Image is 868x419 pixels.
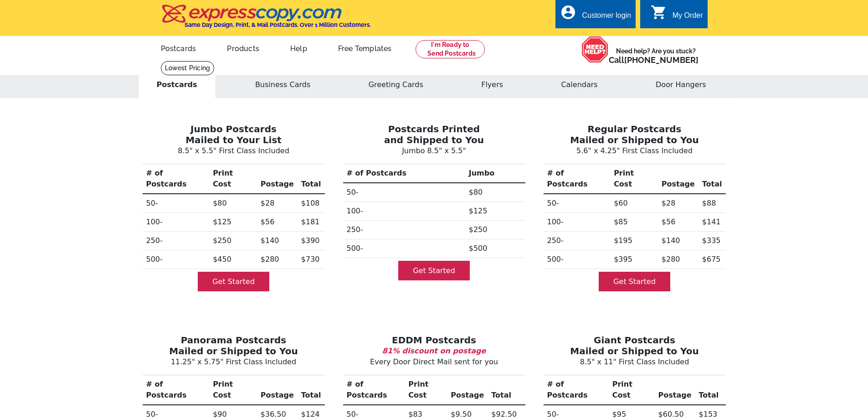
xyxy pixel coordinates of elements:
[658,250,699,269] td: $280
[465,221,525,239] td: $250
[581,36,609,63] img: help
[651,4,667,21] i: shopping_cart
[382,347,486,355] b: 81% discount on postage
[209,375,257,405] th: Print Cost
[298,164,325,194] th: Total
[544,213,611,232] th: 100-
[699,164,726,194] th: Total
[465,183,525,202] td: $80
[257,194,298,213] td: $28
[610,232,658,250] td: $195
[465,202,525,221] td: $125
[609,47,703,65] span: Need help? Are you stuck?
[599,272,670,291] a: Get Started
[398,261,470,280] a: Get Started
[138,72,216,98] button: Postcards
[343,221,465,239] th: 250-
[699,213,726,232] td: $141
[699,232,726,250] td: $335
[298,375,325,405] th: Total
[298,232,325,250] td: $390
[209,164,257,194] th: Print Cost
[257,213,298,232] td: $56
[298,250,325,269] td: $730
[542,145,728,156] p: 5.6" x 4.25" First Class Included
[542,124,728,145] h3: Regular Postcards Mailed or Shipped to You
[141,145,327,156] p: 8.5" x 5.5" First Class Included
[544,232,611,250] th: 250-
[655,375,695,405] th: Postage
[610,194,658,213] td: $60
[341,357,527,367] p: Every Door Direct Mail sent for you
[143,194,210,213] th: 50-
[143,232,210,250] th: 250-
[143,375,210,405] th: # of Postcards
[544,194,611,213] th: 50-
[276,37,322,58] a: Help
[609,375,655,405] th: Print Cost
[298,213,325,232] td: $181
[560,10,631,21] a: account_circle Customer login
[341,124,527,145] h3: Postcards Printed and Shipped to You
[343,183,465,202] th: 50-
[624,55,699,65] a: [PHONE_NUMBER]
[609,55,699,65] span: Call
[343,202,465,221] th: 100-
[185,21,371,28] h4: Same Day Design, Print, & Mail Postcards. Over 1 Million Customers.
[560,4,576,21] i: account_circle
[143,164,210,194] th: # of Postcards
[610,164,658,194] th: Print Cost
[488,375,525,405] th: Total
[209,232,257,250] td: $250
[146,37,211,58] a: Postcards
[465,164,525,183] th: Jumbo
[209,194,257,213] td: $80
[542,357,728,367] p: 8.5" x 11" First Class Included
[637,72,724,98] button: Door Hangers
[236,72,329,98] button: Business Cards
[405,375,447,405] th: Print Cost
[257,375,298,405] th: Postage
[198,272,269,291] a: Get Started
[544,375,609,405] th: # of Postcards
[610,213,658,232] td: $85
[544,250,611,269] th: 500-
[651,10,703,21] a: shopping_cart My Order
[699,250,726,269] td: $675
[257,232,298,250] td: $140
[343,375,405,405] th: # of Postcards
[658,194,699,213] td: $28
[465,239,525,258] td: $500
[209,213,257,232] td: $125
[658,232,699,250] td: $140
[341,145,527,156] p: Jumbo 8.5" x 5.5"
[257,164,298,194] th: Postage
[143,250,210,269] th: 500-
[447,375,488,405] th: Postage
[462,72,522,98] button: Flyers
[695,375,726,405] th: Total
[141,335,327,357] h3: Panorama Postcards Mailed or Shipped to You
[542,335,728,357] h3: Giant Postcards Mailed or Shipped to You
[143,213,210,232] th: 100-
[161,11,371,28] a: Same Day Design, Print, & Mail Postcards. Over 1 Million Customers.
[343,239,465,258] th: 500-
[542,72,616,98] button: Calendars
[699,194,726,213] td: $88
[209,250,257,269] td: $450
[544,164,611,194] th: # of Postcards
[212,37,274,58] a: Products
[257,250,298,269] td: $280
[141,357,327,367] p: 11.25" x 5.75" First Class Included
[343,164,465,183] th: # of Postcards
[658,213,699,232] td: $56
[582,11,631,24] div: Customer login
[298,194,325,213] td: $108
[141,124,327,145] h3: Jumbo Postcards Mailed to Your List
[610,250,658,269] td: $395
[324,37,406,58] a: Free Templates
[658,164,699,194] th: Postage
[350,72,442,98] button: Greeting Cards
[673,11,703,24] div: My Order
[341,335,527,346] h3: EDDM Postcards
